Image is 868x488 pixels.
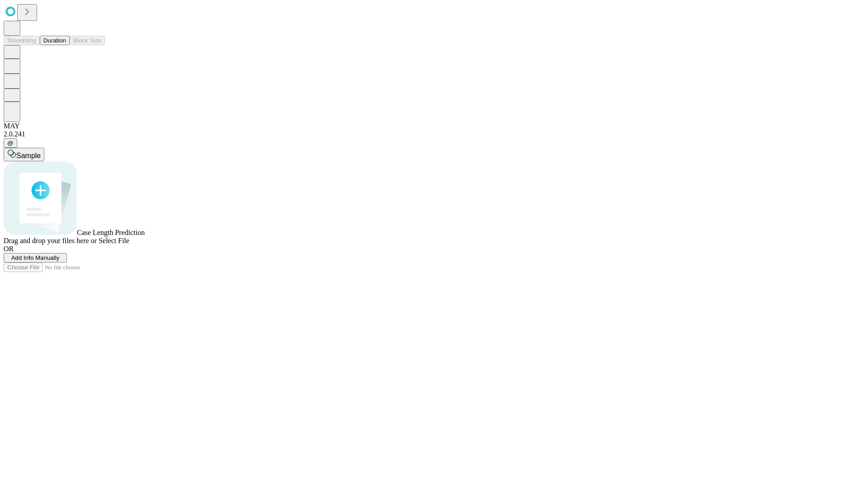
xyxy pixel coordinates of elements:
[4,36,40,45] button: Smoothing
[77,229,145,236] span: Case Length Prediction
[4,148,44,161] button: Sample
[4,253,67,263] button: Add Info Manually
[4,122,864,130] div: MAY
[99,237,129,244] span: Select File
[4,130,864,138] div: 2.0.241
[4,245,14,253] span: OR
[4,138,17,148] button: @
[4,237,97,244] span: Drag and drop your files here or
[70,36,105,45] button: Block Size
[11,254,60,261] span: Add Info Manually
[40,36,70,45] button: Duration
[7,140,14,146] span: @
[16,152,41,160] span: Sample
